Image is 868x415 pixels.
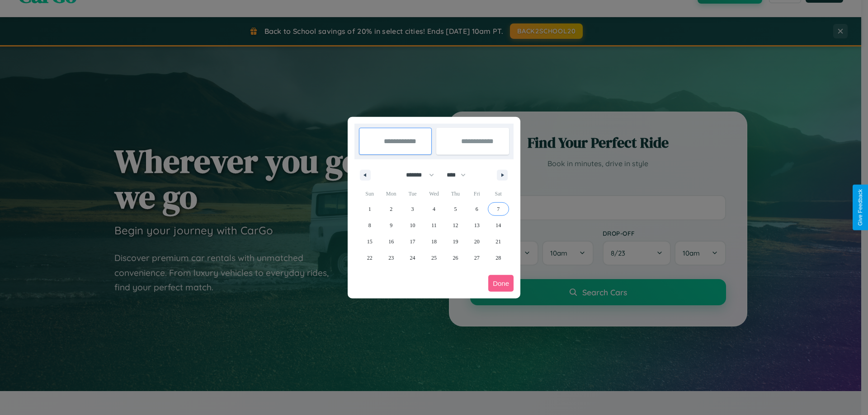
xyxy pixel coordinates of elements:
span: 18 [431,233,437,250]
button: 13 [466,217,487,233]
button: 16 [380,233,401,250]
span: 21 [495,233,501,250]
span: 20 [474,233,480,250]
span: 5 [454,201,457,217]
button: 6 [466,201,487,217]
span: Mon [380,187,401,201]
span: Sat [488,187,509,201]
button: 9 [380,217,401,233]
button: 2 [380,201,401,217]
button: 28 [488,250,509,266]
span: 4 [433,201,435,217]
button: Done [488,275,514,292]
span: 9 [390,217,392,233]
button: 14 [488,217,509,233]
span: 23 [388,250,394,266]
button: 7 [488,201,509,217]
button: 1 [359,201,380,217]
button: 17 [402,233,423,250]
span: 17 [410,233,415,250]
span: Thu [445,187,466,201]
button: 26 [445,250,466,266]
span: 12 [453,217,458,233]
span: 27 [474,250,480,266]
button: 15 [359,233,380,250]
span: 1 [368,201,371,217]
button: 25 [423,250,444,266]
span: 24 [410,250,415,266]
button: 20 [466,233,487,250]
button: 21 [488,233,509,250]
button: 24 [402,250,423,266]
button: 22 [359,250,380,266]
span: 14 [495,217,501,233]
button: 5 [445,201,466,217]
span: 3 [411,201,414,217]
button: 3 [402,201,423,217]
button: 11 [423,217,444,233]
button: 18 [423,233,444,250]
span: 7 [497,201,500,217]
span: 19 [453,233,458,250]
span: 16 [388,233,394,250]
span: Fri [466,187,487,201]
span: 26 [453,250,458,266]
span: 8 [368,217,371,233]
button: 8 [359,217,380,233]
button: 23 [380,250,401,266]
span: 15 [367,233,373,250]
span: 6 [476,201,478,217]
span: 28 [495,250,501,266]
button: 19 [445,233,466,250]
span: Sun [359,187,380,201]
span: 25 [431,250,437,266]
span: 2 [390,201,392,217]
span: Tue [402,187,423,201]
button: 4 [423,201,444,217]
span: 10 [410,217,415,233]
button: 12 [445,217,466,233]
button: 10 [402,217,423,233]
div: Give Feedback [857,189,863,226]
span: 22 [367,250,373,266]
span: Wed [423,187,444,201]
span: 13 [474,217,480,233]
button: 27 [466,250,487,266]
span: 11 [431,217,437,233]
